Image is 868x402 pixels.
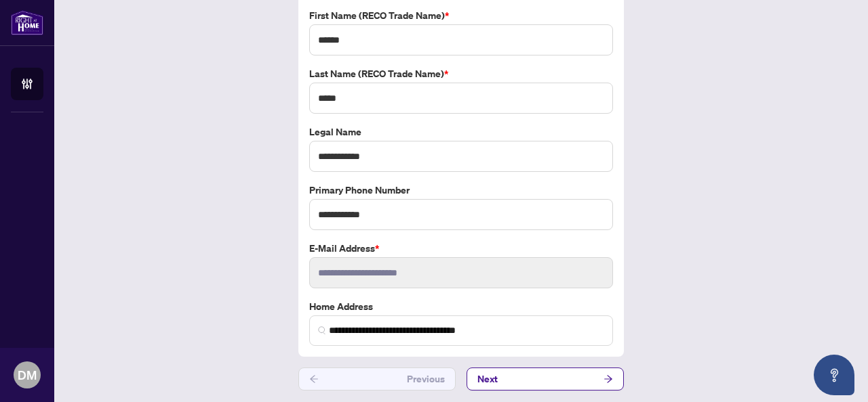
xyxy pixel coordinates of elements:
[298,367,456,390] button: Previous
[318,326,326,334] img: search_icon
[814,355,854,395] button: Open asap
[309,8,613,23] label: First Name (RECO Trade Name)
[309,183,613,198] label: Primary Phone Number
[11,10,43,35] img: logo
[309,299,613,314] label: Home Address
[18,365,37,384] span: DM
[309,66,613,81] label: Last Name (RECO Trade Name)
[477,368,498,390] span: Next
[309,125,613,139] label: Legal Name
[467,367,624,390] button: Next
[604,374,613,384] span: arrow-right
[309,241,613,256] label: E-mail Address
